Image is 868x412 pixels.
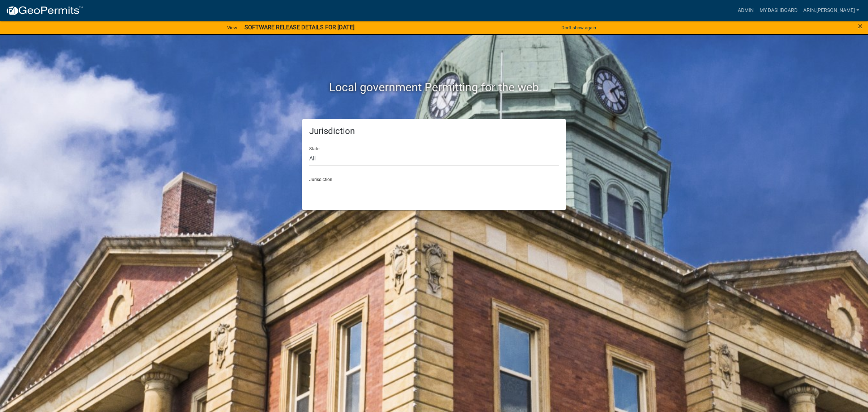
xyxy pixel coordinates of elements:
[233,80,635,94] h2: Local government Permitting for the web
[858,21,863,31] span: ×
[558,22,599,34] button: Don't show again
[800,4,862,17] a: arin.[PERSON_NAME]
[244,24,354,31] strong: SOFTWARE RELEASE DETAILS FOR [DATE]
[858,22,863,30] button: Close
[735,4,757,17] a: Admin
[757,4,800,17] a: My Dashboard
[309,126,559,136] h5: Jurisdiction
[224,22,240,34] a: View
